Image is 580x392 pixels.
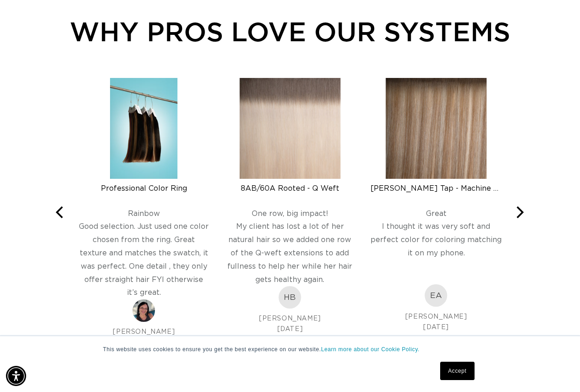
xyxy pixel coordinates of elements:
[370,312,502,322] div: [PERSON_NAME]
[386,78,486,179] img: Victoria Root Tap - Machine Weft
[78,327,210,337] div: [PERSON_NAME]
[224,184,356,193] div: 8AB/60A Rooted - Q Weft
[534,348,580,392] iframe: Chat Widget
[370,322,502,332] div: [DATE]
[103,345,477,353] p: This website uses cookies to ensure you get the best experience on our website.
[321,346,420,353] a: Learn more about our Cookie Policy.
[133,299,155,322] div: KC
[133,299,155,322] img: Kathleen C. Profile Picture
[51,11,530,51] div: WHY PROS LOVE OUR SYSTEMS
[224,324,356,334] div: [DATE]
[279,286,301,309] div: HB
[370,209,502,218] div: Great
[425,284,447,307] img: Emily A. F. Profile Picture
[425,284,447,307] div: EA
[78,176,210,193] a: Professional Color Ring
[370,220,502,284] div: I thought it was very soft and perfect color for coloring matching it on my phone.
[51,202,71,222] button: Previous
[370,184,502,193] div: [PERSON_NAME] Tap - Machine Weft
[440,362,474,380] a: Accept
[78,220,210,299] div: Good selection. Just used one color chosen from the ring. Great texture and matches the swatch, i...
[224,220,356,286] div: My client has lost a lot of her natural hair so we added one row of the Q-weft extensions to add ...
[224,209,356,218] div: One row, big impact!
[279,286,301,309] img: Haley B. Profile Picture
[6,366,26,386] div: Accessibility Menu
[78,209,210,218] div: Rainbow
[110,78,177,179] img: Professional Color Ring
[78,184,210,193] div: Professional Color Ring
[224,314,356,324] div: [PERSON_NAME]
[509,202,530,222] button: Next
[239,78,340,179] img: 8AB/60A Rooted - Q Weft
